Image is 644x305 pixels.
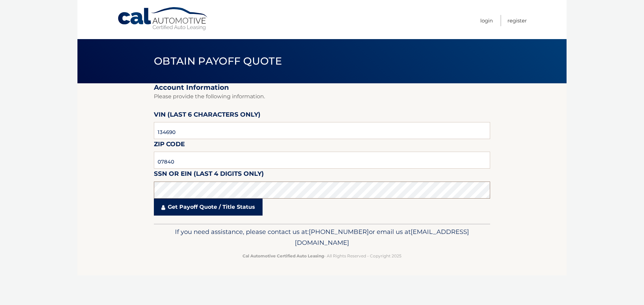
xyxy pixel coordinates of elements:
a: Register [507,15,527,26]
label: VIN (last 6 characters only) [154,109,261,122]
label: SSN or EIN (last 4 digits only) [154,169,264,181]
a: Get Payoff Quote / Title Status [154,199,263,216]
p: Please provide the following information. [154,92,490,101]
span: Obtain Payoff Quote [154,55,282,67]
label: Zip Code [154,139,185,152]
p: - All Rights Reserved - Copyright 2025 [158,252,486,259]
p: If you need assistance, please contact us at: or email us at [158,226,486,248]
span: [PHONE_NUMBER] [309,228,369,236]
h2: Account Information [154,83,490,92]
strong: Cal Automotive Certified Auto Leasing [243,253,324,258]
a: Cal Automotive [117,7,209,31]
a: Login [480,15,493,26]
